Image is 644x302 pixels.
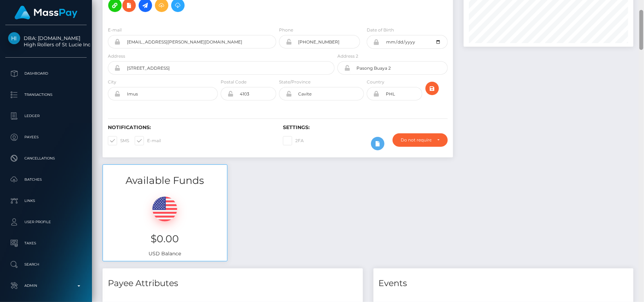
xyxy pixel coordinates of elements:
[5,277,87,295] a: Admin
[401,137,431,143] div: Do not require
[8,217,84,227] p: User Profile
[108,232,222,246] h3: $0.00
[367,27,394,33] label: Date of Birth
[5,150,87,167] a: Cancellations
[279,27,293,33] label: Phone
[5,86,87,104] a: Transactions
[8,32,20,44] img: High Rollers of St Lucie Inc
[5,234,87,252] a: Taxes
[367,79,384,85] label: Country
[108,27,122,33] label: E-mail
[135,136,161,145] label: E-mail
[108,277,358,290] h4: Payee Attributes
[283,136,304,145] label: 2FA
[103,188,227,261] div: USD Balance
[8,153,84,164] p: Cancellations
[8,89,84,100] p: Transactions
[5,65,87,82] a: Dashboard
[8,132,84,143] p: Payees
[5,35,87,48] span: DBA: [DOMAIN_NAME] High Rollers of St Lucie Inc
[108,136,129,145] label: SMS
[5,128,87,146] a: Payees
[283,124,447,130] h6: Settings:
[103,174,227,187] h3: Available Funds
[14,6,77,19] img: MassPay Logo
[8,259,84,270] p: Search
[152,197,177,221] img: USD.png
[379,277,628,290] h4: Events
[8,280,84,291] p: Admin
[8,111,84,121] p: Ledger
[5,256,87,273] a: Search
[5,171,87,188] a: Batches
[8,196,84,206] p: Links
[393,133,448,147] button: Do not require
[221,79,246,85] label: Postal Code
[108,79,116,85] label: City
[279,79,311,85] label: State/Province
[108,53,125,59] label: Address
[108,124,272,130] h6: Notifications:
[8,174,84,185] p: Batches
[337,53,358,59] label: Address 2
[8,68,84,79] p: Dashboard
[5,107,87,125] a: Ledger
[5,213,87,231] a: User Profile
[5,192,87,210] a: Links
[8,238,84,249] p: Taxes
